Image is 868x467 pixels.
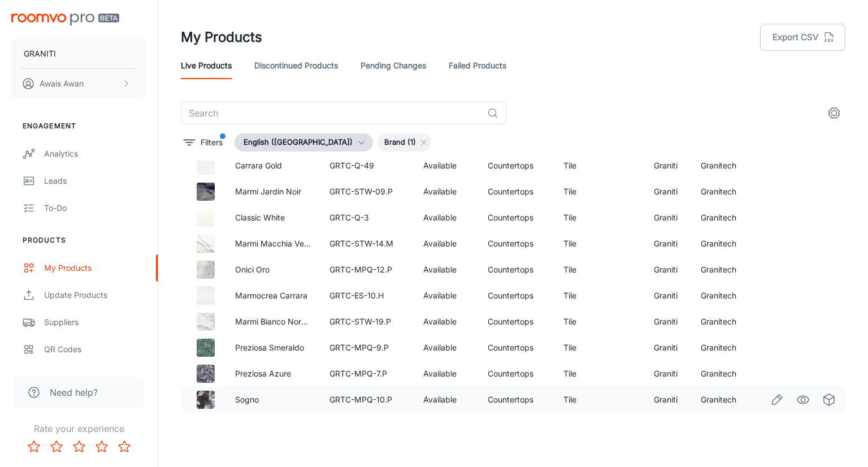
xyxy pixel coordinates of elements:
[692,205,752,231] td: Granitech
[181,27,262,47] h1: My Products
[44,316,146,328] div: Suppliers
[24,47,56,60] p: GRANITI
[692,309,752,335] td: Granitech
[181,102,483,124] input: Search
[9,422,149,435] p: Rate your experience
[692,153,752,179] td: Granitech
[320,361,415,387] td: GRTC-MPQ-7.P
[819,390,839,409] a: See in Virtual Samples
[320,153,415,179] td: GRTC-Q-49
[479,153,554,179] td: Countertops
[479,231,554,257] td: Countertops
[235,395,259,404] a: Sogno
[45,435,68,458] button: Rate 2 star
[11,69,146,98] button: Awais Awan
[479,257,554,283] td: Countertops
[692,231,752,257] td: Granitech
[823,102,845,124] button: settings
[414,205,478,231] td: Available
[320,387,415,413] td: GRTC-MPQ-10.P
[44,262,146,274] div: My Products
[645,361,691,387] td: Graniti
[414,179,478,205] td: Available
[554,205,645,231] td: Tile
[645,257,691,283] td: Graniti
[760,24,845,51] button: Export CSV
[692,387,752,413] td: Granitech
[414,335,478,361] td: Available
[554,257,645,283] td: Tile
[235,187,301,196] a: Marmi Jardin Noir
[44,148,146,160] div: Analytics
[414,231,478,257] td: Available
[554,153,645,179] td: Tile
[479,179,554,205] td: Countertops
[414,257,478,283] td: Available
[645,231,691,257] td: Graniti
[554,387,645,413] td: Tile
[320,205,415,231] td: GRTC-Q-3
[645,283,691,309] td: Graniti
[235,161,282,170] a: Carrara Gold
[320,231,415,257] td: GRTC-STW-14.M
[40,77,84,90] p: Awais Awan
[479,309,554,335] td: Countertops
[235,343,304,352] a: Preziosa Smeraldo
[235,317,317,326] a: Marmi Bianco Nordika
[479,387,554,413] td: Countertops
[692,283,752,309] td: Granitech
[377,133,431,152] div: Brand (1)
[479,283,554,309] td: Countertops
[181,133,225,152] button: filter
[692,257,752,283] td: Granitech
[201,136,223,149] p: Filters
[235,213,285,222] a: Classic White
[320,283,415,309] td: GRTC-ES-10.H
[645,335,691,361] td: Graniti
[645,179,691,205] td: Graniti
[181,52,232,79] a: Live Products
[11,39,146,68] button: GRANITI
[44,289,146,301] div: Update Products
[113,435,136,458] button: Rate 5 star
[554,335,645,361] td: Tile
[554,179,645,205] td: Tile
[11,14,119,25] img: Roomvo PRO Beta
[554,283,645,309] td: Tile
[414,153,478,179] td: Available
[645,387,691,413] td: Graniti
[23,435,45,458] button: Rate 1 star
[479,361,554,387] td: Countertops
[554,309,645,335] td: Tile
[692,179,752,205] td: Granitech
[692,361,752,387] td: Granitech
[414,387,478,413] td: Available
[68,435,90,458] button: Rate 3 star
[361,52,426,79] a: Pending Changes
[377,137,423,148] span: Brand (1)
[692,335,752,361] td: Granitech
[645,205,691,231] td: Graniti
[320,309,415,335] td: GRTC-STW-19.P
[414,361,478,387] td: Available
[449,52,506,79] a: Failed Products
[645,153,691,179] td: Graniti
[414,309,478,335] td: Available
[235,369,291,378] a: Preziosa Azure
[767,390,787,409] a: Edit
[50,386,98,399] span: Need help?
[254,52,338,79] a: Discontinued Products
[235,265,270,274] a: Onici Oro
[479,205,554,231] td: Countertops
[44,343,146,356] div: QR Codes
[235,291,307,300] a: Marmocrea Carrara
[320,335,415,361] td: GRTC-MPQ-9.P
[320,179,415,205] td: GRTC-STW-09.P
[44,202,146,214] div: To-do
[235,133,373,152] button: English ([GEOGRAPHIC_DATA])
[793,390,813,409] a: See in Visualizer
[320,257,415,283] td: GRTC-MPQ-12.P
[235,239,324,248] a: Marmi Macchia Vecchia
[645,309,691,335] td: Graniti
[414,283,478,309] td: Available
